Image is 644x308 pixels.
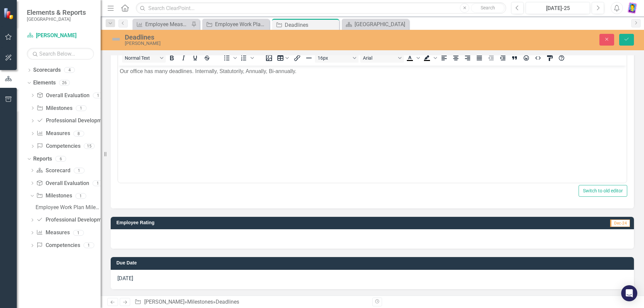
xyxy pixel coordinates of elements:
button: HTML Editor [532,53,544,63]
button: Horizontal line [303,53,315,63]
input: Search Below... [27,48,94,60]
button: Align left [438,53,450,63]
a: [PERSON_NAME] [27,32,94,40]
button: Align center [450,53,462,63]
span: Elements & Reports [27,8,86,16]
button: Decrease indent [485,53,497,63]
div: Employee Work Plan Milestones to Update [36,204,101,210]
div: » » [135,298,367,306]
a: Employee Work Plan Milestones to Update [34,202,101,213]
div: 6 [55,156,66,162]
div: Open Intercom Messenger [621,285,637,301]
span: Arial [363,55,396,61]
div: 1 [93,180,103,186]
a: Professional Development [36,216,109,224]
button: Font Arial [360,53,404,63]
span: [DATE] [117,275,133,282]
a: Competencies [36,242,80,249]
div: 1 [75,193,86,199]
div: 1 [73,230,84,236]
div: 15 [84,143,95,149]
a: Employee Measure Report to Update [134,20,190,28]
div: Text color Black [404,53,421,63]
button: Bold [166,53,177,63]
div: 8 [73,131,84,136]
button: CSS Editor [544,53,555,63]
div: 26 [59,80,70,86]
a: Professional Development [37,117,109,125]
button: Align right [462,53,473,63]
span: 16px [318,55,351,61]
button: Table [275,53,291,63]
div: Numbered list [238,53,255,63]
button: Italic [178,53,189,63]
a: Competencies [37,142,80,150]
div: [PERSON_NAME] [125,41,404,46]
div: Employee Work Plan Milestones to Update [215,20,268,28]
div: 1 [84,243,94,248]
div: Bullet list [221,53,238,63]
a: Milestones [36,192,72,200]
img: ClearPoint Strategy [3,8,15,19]
span: Dec-24 [610,220,630,227]
h3: Due Date [116,260,631,265]
button: Help [556,53,567,63]
a: Reports [33,155,52,163]
div: Deadlines [125,34,404,41]
img: Bob Blackett [626,2,638,14]
button: [DATE]-25 [526,2,590,14]
iframe: Rich Text Area [118,66,627,183]
a: Elements [33,79,56,87]
button: Blockquote [509,53,520,63]
a: Milestones [37,105,72,112]
div: Employee Measure Report to Update [145,20,190,28]
span: Normal Text [125,55,158,61]
img: Not Defined [111,34,121,45]
div: 1 [76,105,87,111]
a: Measures [37,130,70,137]
div: 1 [74,168,85,173]
div: Deadlines [285,21,337,29]
button: Switch to old editor [579,185,627,197]
a: Scorecards [33,66,61,74]
div: [DATE]-25 [528,4,588,12]
div: 1 [93,93,104,98]
small: [GEOGRAPHIC_DATA] [27,16,86,22]
button: Font size 16px [315,53,359,63]
a: Overall Evaluation [36,180,89,187]
span: Search [481,5,495,10]
div: [GEOGRAPHIC_DATA] [355,20,407,28]
a: Scorecard [36,167,70,175]
div: 4 [64,67,75,73]
button: Increase indent [497,53,508,63]
button: Strikethrough [201,53,213,63]
a: Employee Work Plan Milestones to Update [204,20,268,28]
a: [PERSON_NAME] [144,299,184,305]
a: Milestones [187,299,213,305]
input: Search ClearPoint... [136,2,506,14]
button: Insert image [263,53,275,63]
div: Background color Black [421,53,438,63]
button: Search [471,3,504,13]
button: Underline [190,53,201,63]
a: Measures [36,229,69,237]
h3: Employee Rating [116,220,451,225]
a: Overall Evaluation [37,92,89,100]
button: Block Normal Text [122,53,166,63]
a: [GEOGRAPHIC_DATA] [343,20,407,28]
button: Insert/edit link [291,53,303,63]
div: Deadlines [216,299,239,305]
button: Justify [474,53,485,63]
button: Emojis [521,53,532,63]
